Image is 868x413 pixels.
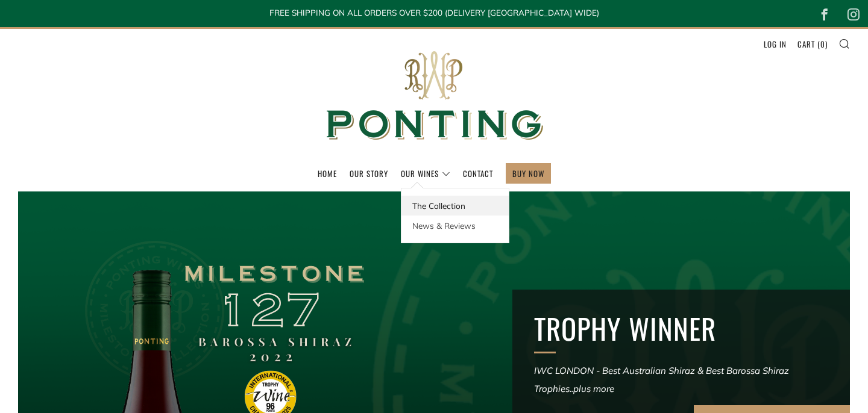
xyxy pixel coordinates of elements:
[797,34,828,54] a: Cart (0)
[350,164,388,183] a: Our Story
[401,196,509,216] a: The Collection
[313,29,555,163] img: Ponting Wines
[401,216,509,235] a: News & Reviews
[318,164,337,183] a: Home
[820,38,825,50] span: 0
[401,164,450,183] a: Our Wines
[764,34,787,54] a: Log in
[512,164,544,183] a: BUY NOW
[534,311,828,346] h2: TROPHY WINNER
[534,365,789,394] em: IWC LONDON - Best Australian Shiraz & Best Barossa Shiraz Trophies..plus more
[463,164,493,183] a: Contact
